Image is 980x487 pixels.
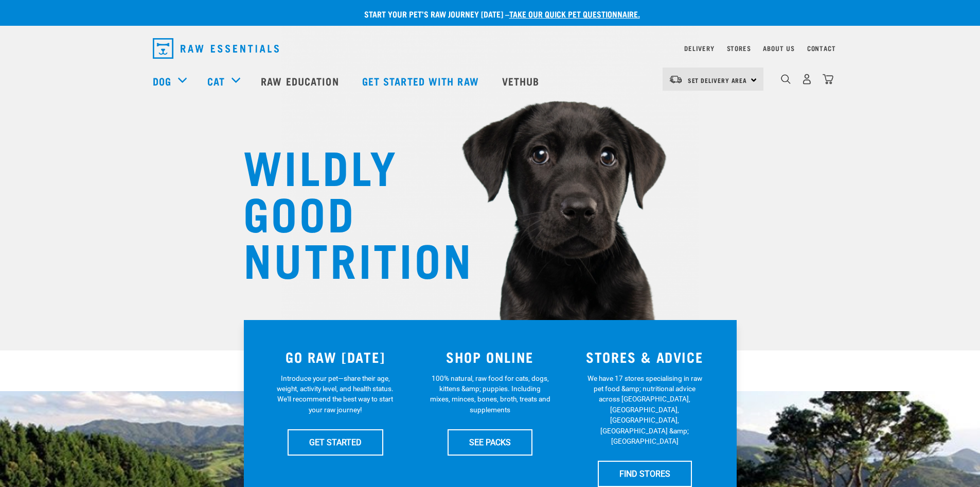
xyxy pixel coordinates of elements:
[352,60,492,102] a: Get started with Raw
[492,60,553,102] a: Vethub
[264,349,407,365] h3: GO RAW [DATE]
[801,74,812,85] img: user.png
[781,74,791,84] img: home-icon-1@2x.png
[153,38,279,59] img: Raw Essentials Logo
[145,34,836,63] nav: dropdown navigation
[243,142,449,281] h1: WILDLY GOOD NUTRITION
[584,373,705,447] p: We have 17 stores specialising in raw pet food &amp; nutritional advice across [GEOGRAPHIC_DATA],...
[669,75,683,84] img: van-moving.png
[275,373,396,415] p: Introduce your pet—share their age, weight, activity level, and health status. We'll recommend th...
[251,60,351,102] a: Raw Education
[207,73,225,89] a: Cat
[153,73,171,89] a: Dog
[574,349,716,365] h3: STORES & ADVICE
[823,74,833,85] img: home-icon@2x.png
[419,349,561,365] h3: SHOP ONLINE
[598,461,692,486] a: FIND STORES
[288,429,383,455] a: GET STARTED
[807,46,836,50] a: Contact
[448,429,532,455] a: SEE PACKS
[509,11,640,16] a: take our quick pet questionnaire.
[727,46,751,50] a: Stores
[763,46,794,50] a: About Us
[430,373,550,415] p: 100% natural, raw food for cats, dogs, kittens &amp; puppies. Including mixes, minces, bones, bro...
[684,46,714,50] a: Delivery
[688,78,747,82] span: Set Delivery Area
